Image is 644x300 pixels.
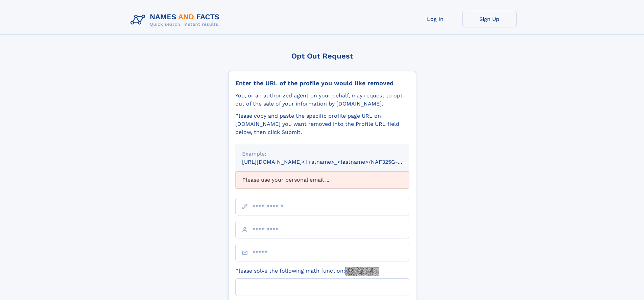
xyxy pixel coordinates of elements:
div: You, or an authorized agent on your behalf, may request to opt-out of the sale of your informatio... [235,92,409,108]
div: Opt Out Request [228,52,416,60]
div: Please copy and paste the specific profile page URL on [DOMAIN_NAME] you want removed into the Pr... [235,112,409,136]
a: Log In [408,11,462,27]
img: Logo Names and Facts [128,11,225,29]
div: Enter the URL of the profile you would like removed [235,79,409,87]
div: Example: [242,150,402,158]
label: Please solve the following math function: [235,267,379,276]
small: [URL][DOMAIN_NAME]<firstname>_<lastname>/NAF325G-xxxxxxxx [242,159,422,165]
a: Sign Up [462,11,517,27]
div: Please use your personal email ... [235,171,409,188]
